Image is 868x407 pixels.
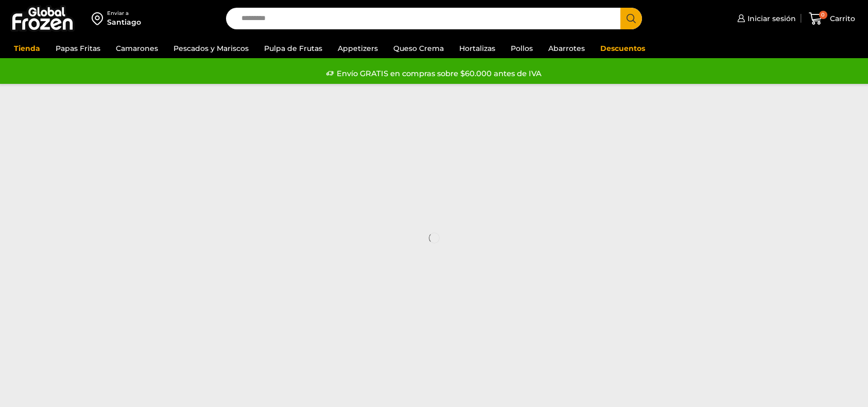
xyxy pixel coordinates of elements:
[454,39,500,58] a: Hortalizas
[333,39,383,58] a: Appetizers
[168,39,254,58] a: Pescados y Mariscos
[388,39,449,58] a: Queso Crema
[827,13,855,24] span: Carrito
[735,8,796,29] a: Iniciar sesión
[819,11,827,19] span: 0
[595,39,650,58] a: Descuentos
[107,17,141,27] div: Santiago
[92,10,107,27] img: address-field-icon.svg
[806,7,858,31] a: 0 Carrito
[745,13,796,24] span: Iniciar sesión
[259,39,327,58] a: Pulpa de Frutas
[543,39,590,58] a: Abarrotes
[620,8,642,29] button: Search button
[50,39,106,58] a: Papas Fritas
[506,39,538,58] a: Pollos
[111,39,163,58] a: Camarones
[9,39,45,58] a: Tienda
[107,10,141,17] div: Enviar a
